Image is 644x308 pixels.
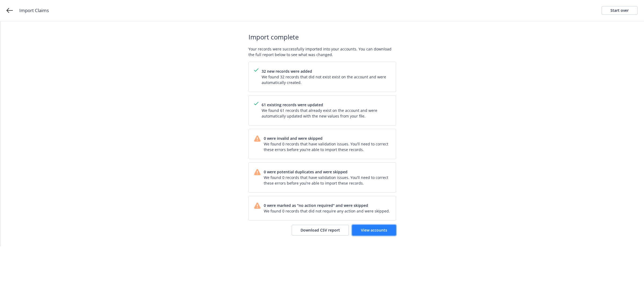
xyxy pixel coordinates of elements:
span: View accounts [361,228,387,233]
span: We found 0 records that have validation issues. You’ll need to correct these errors before you’re... [264,175,390,186]
span: We found 0 records that have validation issues. You’ll need to correct these errors before you’re... [264,141,390,152]
span: 0 were invalid and were skipped [264,135,390,141]
span: Your records were successfully imported into your accounts. You can download the full report belo... [248,46,396,57]
span: We found 32 records that did not exist exist on the account and were automatically created. [262,74,390,85]
div: Start over [610,6,629,14]
a: View accounts [352,225,396,236]
span: Import Claims [19,7,49,14]
span: 32 new records were added [262,68,390,74]
span: 61 existing records were updated [262,102,390,108]
span: Download CSV report [301,228,340,233]
span: 0 were marked as "no action required" and were skipped [264,203,390,208]
span: 0 were potential duplicates and were skipped [264,169,390,175]
span: We found 0 records that did not require any action and were skipped. [264,208,390,214]
a: Start over [602,6,638,15]
span: Import complete [248,32,396,42]
button: Download CSV report [292,225,349,236]
span: We found 61 records that already exist on the account and were automatically updated with the new... [262,108,390,119]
